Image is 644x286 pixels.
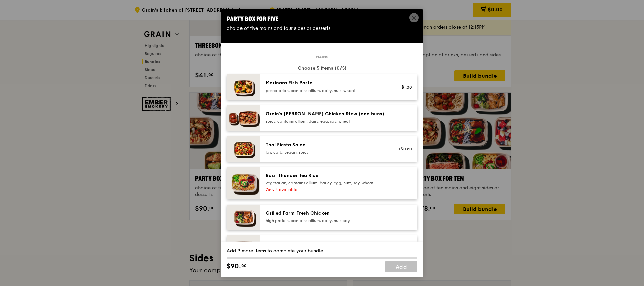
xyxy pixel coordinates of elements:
div: choice of five mains and four sides or desserts [227,25,417,32]
div: vegetarian, contains allium, barley, egg, nuts, soy, wheat [266,180,386,186]
div: Honey Duo Mustard Chicken [266,241,386,247]
div: Marinara Fish Pasta [266,80,386,87]
div: spicy, contains allium, dairy, egg, soy, wheat [266,119,386,124]
img: daily_normal_HORZ-Basil-Thunder-Tea-Rice.jpg [227,167,260,199]
div: high protein, contains allium, dairy, nuts, soy [266,218,386,223]
div: Basil Thunder Tea Rice [266,172,386,179]
img: daily_normal_Thai_Fiesta_Salad__Horizontal_.jpg [227,136,260,162]
span: $90. [227,261,241,271]
div: Only 4 available [266,187,386,192]
span: Mains [313,54,331,60]
div: Choose 5 items (0/5) [227,65,417,72]
div: Party Box for Five [227,14,417,24]
div: +$0.50 [394,146,412,152]
div: +$1.00 [394,84,412,90]
div: pescatarian, contains allium, dairy, nuts, wheat [266,88,386,93]
a: Add [385,261,417,272]
div: Grain's [PERSON_NAME] Chicken Stew (and buns) [266,111,386,117]
div: low carb, vegan, spicy [266,150,386,155]
img: daily_normal_Honey_Duo_Mustard_Chicken__Horizontal_.jpg [227,235,260,261]
img: daily_normal_HORZ-Grilled-Farm-Fresh-Chicken.jpg [227,205,260,230]
img: daily_normal_Marinara_Fish_Pasta__Horizontal_.jpg [227,74,260,100]
span: 00 [241,263,247,268]
div: Grilled Farm Fresh Chicken [266,210,386,217]
div: Add 9 more items to complete your bundle [227,248,417,254]
img: daily_normal_Grains-Curry-Chicken-Stew-HORZ.jpg [227,105,260,131]
div: Thai Fiesta Salad [266,141,386,148]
